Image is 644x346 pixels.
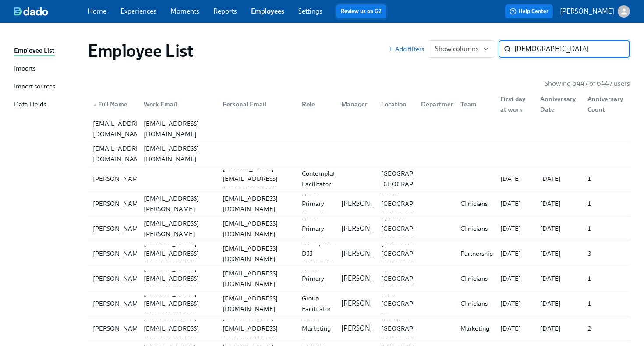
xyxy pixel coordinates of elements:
input: Search by name [514,40,630,58]
div: Clinicians [457,273,493,284]
div: Anniversary Date [537,94,581,115]
div: Email Marketing Analyst [298,313,335,344]
div: Location [374,95,414,113]
div: [PERSON_NAME] [89,273,148,284]
div: Anniversary Count [584,94,628,115]
div: [EMAIL_ADDRESS][DOMAIN_NAME] [219,193,295,214]
div: Role [298,99,335,109]
a: [PERSON_NAME][PERSON_NAME][DOMAIN_NAME][EMAIL_ADDRESS][PERSON_NAME][DOMAIN_NAME][EMAIL_ADDRESS][D... [88,266,630,291]
div: Team [453,95,493,113]
div: Full Name [89,99,137,109]
a: [PERSON_NAME][PERSON_NAME][DOMAIN_NAME][EMAIL_ADDRESS][PERSON_NAME][DOMAIN_NAME][EMAIL_ADDRESS][D... [88,241,630,266]
div: [GEOGRAPHIC_DATA] [GEOGRAPHIC_DATA] [GEOGRAPHIC_DATA] [378,238,449,269]
button: Show columns [428,40,495,58]
div: Anniversary Count [580,95,628,113]
div: Contemplative Facilitator [298,168,347,189]
div: [PERSON_NAME][DOMAIN_NAME][EMAIL_ADDRESS][PERSON_NAME][DOMAIN_NAME] [140,252,216,305]
a: Imports [14,64,81,74]
div: Anniversary Date [533,95,581,113]
div: [DATE] [497,223,533,234]
div: SR DR, Ed & DJJ PRTNRSHPS [298,238,340,269]
div: [EMAIL_ADDRESS][DOMAIN_NAME] [219,293,295,314]
div: [PERSON_NAME][PERSON_NAME][DOMAIN_NAME][EMAIL_ADDRESS][PERSON_NAME][DOMAIN_NAME][EMAIL_ADDRESS][D... [88,291,630,316]
span: Help Center [510,7,548,16]
div: [DATE] [537,223,581,234]
div: [EMAIL_ADDRESS][DOMAIN_NAME] [219,243,295,264]
div: [EMAIL_ADDRESS][DOMAIN_NAME] [140,143,216,164]
p: [PERSON_NAME] [341,274,396,283]
div: Clinicians [457,223,493,234]
div: [EMAIL_ADDRESS][DOMAIN_NAME][EMAIL_ADDRESS][DOMAIN_NAME] [88,141,630,166]
p: [PERSON_NAME] [341,224,396,233]
div: [DATE] [497,198,533,209]
div: Tulsa [GEOGRAPHIC_DATA] US [378,288,449,319]
a: Employees [251,7,284,15]
div: Location [378,99,414,109]
span: ▲ [93,102,97,107]
div: [DATE] [497,248,533,259]
div: Employee List [14,46,55,56]
p: [PERSON_NAME] [560,7,614,16]
div: First day at work [497,94,533,115]
div: Team [457,99,493,109]
div: Manager [338,99,374,109]
div: [PERSON_NAME][EMAIL_ADDRESS][PERSON_NAME][DOMAIN_NAME] [140,183,216,225]
div: Department [414,95,454,113]
a: Experiences [120,7,156,15]
a: Data Fields [14,99,81,110]
div: [PERSON_NAME][DOMAIN_NAME][EMAIL_ADDRESS][PERSON_NAME][DOMAIN_NAME] [140,227,216,280]
img: dado [14,7,48,16]
button: Add filters [388,45,424,53]
div: Westwood [GEOGRAPHIC_DATA] [GEOGRAPHIC_DATA] [378,313,449,344]
a: Settings [298,7,322,15]
div: Tacoma [GEOGRAPHIC_DATA] [GEOGRAPHIC_DATA] [378,263,449,294]
a: [EMAIL_ADDRESS][DOMAIN_NAME][EMAIL_ADDRESS][DOMAIN_NAME] [88,117,630,141]
a: [PERSON_NAME][PERSON_NAME][EMAIL_ADDRESS][DOMAIN_NAME]Contemplative Facilitator[GEOGRAPHIC_DATA],... [88,166,630,191]
div: Clinicians [457,198,493,209]
div: Imports [14,64,35,74]
a: Moments [170,7,199,15]
div: 3 [584,248,628,259]
div: Department [418,99,461,109]
p: [PERSON_NAME] [341,299,396,308]
p: [PERSON_NAME] [341,199,396,208]
div: [PERSON_NAME][EMAIL_ADDRESS][DOMAIN_NAME] [219,313,295,344]
div: [DATE] [537,273,581,284]
div: Manager [334,95,374,113]
div: [PERSON_NAME][PERSON_NAME][DOMAIN_NAME][EMAIL_ADDRESS][PERSON_NAME][DOMAIN_NAME][EMAIL_ADDRESS][D... [88,241,630,266]
div: Personal Email [216,95,295,113]
a: Employee List [14,46,81,56]
a: [PERSON_NAME][PERSON_NAME][EMAIL_ADDRESS][PERSON_NAME][DOMAIN_NAME][EMAIL_ADDRESS][DOMAIN_NAME]As... [88,191,630,216]
div: Marketing [457,323,493,334]
div: [PERSON_NAME][PERSON_NAME][DOMAIN_NAME][EMAIL_ADDRESS][PERSON_NAME][DOMAIN_NAME][EMAIL_ADDRESS][D... [88,266,630,291]
div: Work Email [140,99,216,109]
div: [EMAIL_ADDRESS][DOMAIN_NAME] [219,218,295,239]
p: Showing 6447 of 6447 users [545,79,630,88]
a: Import sources [14,81,81,92]
a: Home [88,7,106,15]
div: Assoc Primary Therapist [298,213,335,244]
div: Akron [GEOGRAPHIC_DATA] [GEOGRAPHIC_DATA] [378,188,449,219]
div: [EMAIL_ADDRESS][DOMAIN_NAME] [89,118,152,139]
a: Review us on G2 [341,7,382,16]
div: [EMAIL_ADDRESS][DOMAIN_NAME] [140,118,216,139]
div: Data Fields [14,99,46,110]
div: [PERSON_NAME] [89,223,148,234]
div: [PERSON_NAME] [89,173,148,184]
div: [PERSON_NAME] [89,298,148,309]
div: [PERSON_NAME][PERSON_NAME][EMAIL_ADDRESS][PERSON_NAME][DOMAIN_NAME][EMAIL_ADDRESS][DOMAIN_NAME]As... [88,216,630,241]
button: Review us on G2 [336,4,386,18]
div: [DATE] [497,173,533,184]
div: Lynbrook [GEOGRAPHIC_DATA] [GEOGRAPHIC_DATA] [378,213,449,244]
div: 2 [584,323,628,334]
div: [PERSON_NAME][EMAIL_ADDRESS][PERSON_NAME][DOMAIN_NAME] [140,208,216,250]
div: [EMAIL_ADDRESS][DOMAIN_NAME] [219,268,295,289]
p: [PERSON_NAME] [341,324,396,333]
div: [PERSON_NAME][DOMAIN_NAME][EMAIL_ADDRESS][PERSON_NAME][DOMAIN_NAME] [140,277,216,330]
div: [DATE] [537,173,581,184]
div: Clinicians [457,298,493,309]
div: [PERSON_NAME] [89,323,148,334]
div: [DATE] [537,248,581,259]
div: [PERSON_NAME][EMAIL_ADDRESS][DOMAIN_NAME] [219,163,295,194]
